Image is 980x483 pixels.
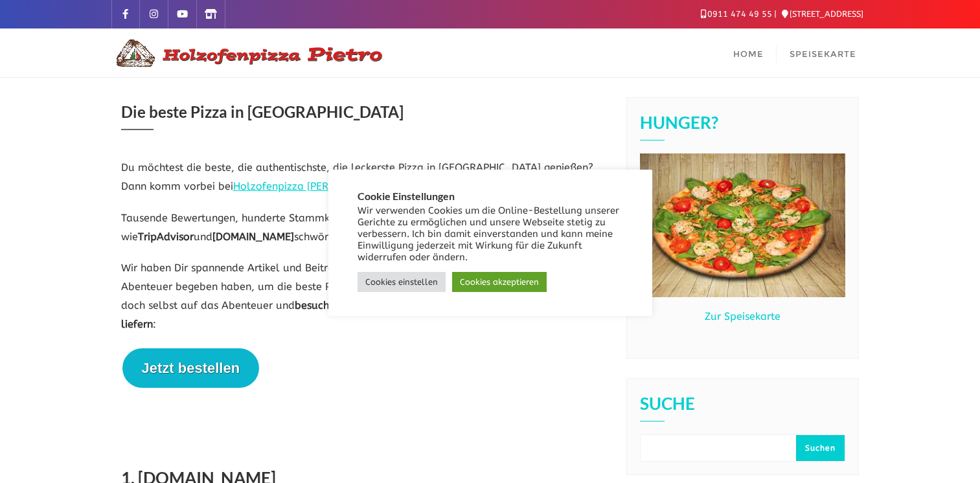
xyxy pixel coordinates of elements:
[790,49,856,59] span: Speisekarte
[212,230,294,243] b: [DOMAIN_NAME]
[782,9,863,19] a: [STREET_ADDRESS]
[121,97,607,130] h3: Die beste Pizza in [GEOGRAPHIC_DATA]
[777,28,869,77] a: Speisekarte
[701,9,772,19] a: 0911 474 49 55
[705,310,781,322] a: Zur Speisekarte
[796,435,845,461] button: Suchen
[452,272,547,292] a: Cookies akzeptieren
[122,348,260,388] button: Jetzt bestellen
[358,272,446,292] a: Cookies einstellen
[121,159,607,196] p: Du möchtest die beste, die authentischste, die leckerste Pizza in [GEOGRAPHIC_DATA] genießen? Dan...
[640,395,846,421] h2: Suche
[121,259,607,333] p: Wir haben Dir spannende Artikel und Beiträge zusammengestellt, von Menschen die sich ein Abenteue...
[121,299,571,330] b: besuche uns oder lass Dir eine original italienische Pizza liefern
[138,230,194,243] b: TripAdvisor
[720,28,777,77] a: Home
[358,205,623,264] div: Wir verwenden Cookies um die Online-Bestellung unserer Gerichte zu ermöglichen und unsere Webseit...
[111,38,383,69] img: Logo
[121,209,607,247] p: Tausende Bewertungen, hunderte Stammkunden, dutzende Food Blogger und Portale wie und schwören au...
[733,49,764,59] span: Home
[358,190,623,202] h5: Cookie Einstellungen
[233,180,391,192] a: Holzofenpizza [PERSON_NAME]!
[640,114,846,140] h2: Hunger?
